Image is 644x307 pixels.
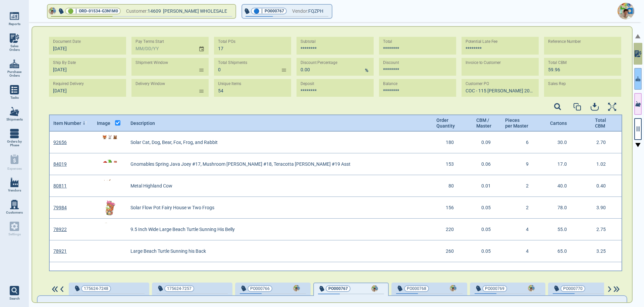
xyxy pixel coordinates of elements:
span: 9.5 Inch Wide Large Beach Turtle Sunning His Belly [130,227,235,232]
img: 77747Img [102,265,118,282]
div: 3.25 [576,240,615,262]
div: 2 [501,175,538,197]
span: 65.0 [557,249,567,254]
span: 153 [446,162,454,167]
label: Total CBM [548,60,567,65]
p: % [365,67,368,74]
img: 80811Img [102,178,118,195]
span: Cartons [550,121,567,126]
span: PO000767 [265,8,284,14]
span: PO000768 [407,285,426,292]
span: ORD-01534-G3N1M0 [79,8,118,14]
span: Reports [9,22,20,26]
span: PO000770 [563,285,583,292]
span: Search [9,297,20,301]
a: 92656 [53,140,67,145]
img: Avatar [618,3,634,19]
span: Sales Orders [5,44,23,52]
span: Gnomables Spring Java Joey #17, Mushroom [PERSON_NAME] #18, Teracotta [PERSON_NAME] #19 Asst [130,162,351,167]
label: Total Shipments [218,60,247,65]
img: 79984Img [102,200,118,216]
span: Solar Cat, Dog, Bear, Fox, Frog, and Rabbit [130,140,218,145]
img: menu_icon [10,200,19,209]
div: 0.05 [464,240,501,262]
div: 0.01 [464,175,501,197]
span: Vendor: [292,7,308,15]
div: 0.02 [464,262,501,284]
span: 17.0 [557,162,567,167]
a: 84019 [53,162,67,167]
button: Avatar🟢|ORD-01534-G3N1M0Customer:14609 [PERSON_NAME] WHOLESALE [48,5,235,18]
a: 77747 [53,271,67,276]
a: 78921 [53,249,67,254]
label: Balance [383,81,397,86]
span: Description [130,121,155,126]
input: MM/DD/YY [131,37,193,55]
label: Delivery Window [136,81,165,86]
button: Choose date [196,40,209,52]
span: Image [97,121,110,126]
div: 2.75 [576,219,615,240]
img: Avatar [293,285,300,292]
span: 80 [448,271,454,276]
label: Reference Number [548,39,581,44]
span: | [75,8,77,14]
div: 0.05 [464,197,501,219]
img: 78922Img [102,221,118,238]
img: menu_icon [10,85,19,94]
div: 9 [501,153,538,175]
label: Pay Terms Start [136,39,164,44]
div: 0.80 [576,262,615,284]
span: 156 [446,205,454,211]
img: menu_icon [10,129,19,138]
span: Solar Flow Pot Fairy House w Two Frogs [130,205,214,211]
label: Deposit [301,81,314,86]
span: Item Number [53,121,81,126]
img: Avatar [450,285,457,292]
span: Customers [6,211,23,215]
div: 2 [501,197,538,219]
span: Purchase Orders [5,70,23,78]
span: 260 [446,249,454,254]
span: | [261,8,263,14]
span: Tasks [10,96,19,100]
label: Customer PO [466,81,489,86]
a: 79984 [53,205,67,211]
div: 4 [501,219,538,240]
span: Orders by Phase [5,140,23,147]
label: Subtotal [301,39,316,44]
a: 78922 [53,227,67,232]
span: 🔵 [254,9,259,13]
label: Discount Percentage [301,60,337,65]
div: 1.02 [576,153,615,175]
span: [PERSON_NAME] WHOLESALE [163,8,227,14]
span: Total CBM [595,118,605,128]
input: MM/DD/YY [49,37,122,55]
img: DoubleArrowIcon [612,286,621,292]
div: 0.05 [464,219,501,240]
label: Document Date [53,39,81,44]
button: 🔵|PO000767Vendor:FQZPH [242,5,332,18]
img: menu_icon [10,178,19,187]
span: 14609 [148,7,163,15]
label: Invoice to Customer [466,60,501,65]
span: 175624-7248 [84,285,108,292]
span: 55.0 [557,227,567,232]
a: 80811 [53,183,67,189]
label: Potential Late Fee [466,39,497,44]
div: 4 [501,240,538,262]
span: PO000767 [328,285,348,292]
div: grid [49,132,622,271]
span: Pieces per Master [505,118,528,128]
span: FQZPH [308,7,323,15]
span: Large Beach Turtle Sunning his Back [130,249,206,254]
span: PO000769 [485,285,504,292]
img: 92656Img [102,134,118,151]
span: Vendors [8,188,21,193]
span: Customer: [126,7,148,15]
label: Shipment Window [136,60,168,65]
input: MM/DD/YY [49,58,122,76]
div: 0.06 [464,153,501,175]
span: 180 [446,140,454,145]
span: Metal Highland Cow [130,183,172,189]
